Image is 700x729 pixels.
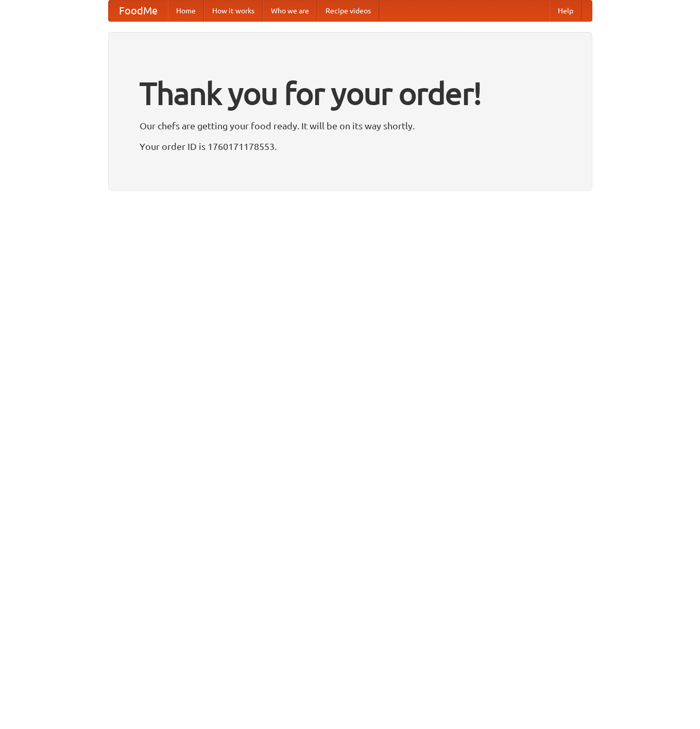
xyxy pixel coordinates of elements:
a: Recipe videos [317,1,379,21]
p: Your order ID is 1760171178553. [140,139,561,154]
a: How it works [204,1,263,21]
a: Home [168,1,204,21]
p: Our chefs are getting your food ready. It will be on its way shortly. [140,118,561,133]
h1: Thank you for your order! [140,69,561,118]
a: FoodMe [109,1,168,21]
a: Help [550,1,582,21]
a: Who we are [263,1,317,21]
